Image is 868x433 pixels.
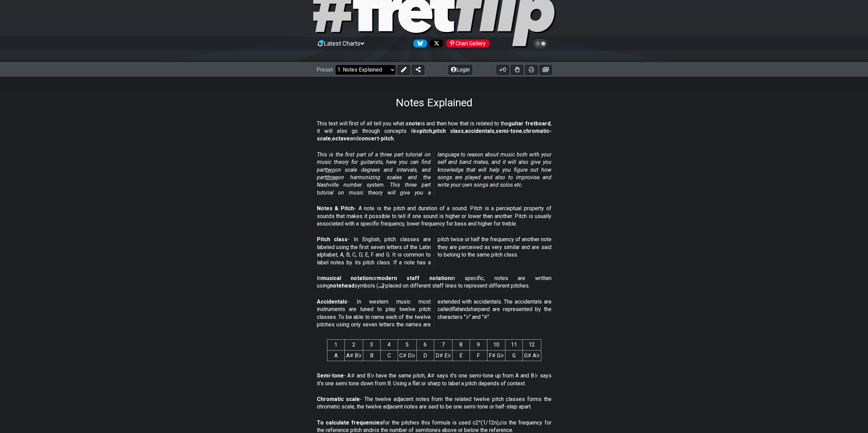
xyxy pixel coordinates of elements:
[317,298,551,329] p: - In western music most instruments are tuned to play twelve pitch classes. To be able to name ea...
[434,340,452,350] th: 7
[487,350,505,361] td: F♯ G♭
[327,340,344,350] th: 1
[452,350,470,361] td: E
[358,135,394,142] strong: concert-pitch
[380,350,398,361] td: C
[523,350,541,361] td: G♯ A♭
[427,40,443,47] a: Follow #fretflip at X
[500,419,502,426] em: c
[511,65,523,75] button: Toggle Dexterity for all fretkits
[317,298,347,305] strong: Accidentals
[326,167,335,173] span: two
[398,350,416,361] td: C♯ D♭
[317,419,383,426] strong: To calculate frequencies
[317,396,360,402] strong: Chromatic scale
[317,372,551,387] p: - A♯ and B♭ have the same pitch, A♯ says it's one semi-tone up from A and B♭ says it's one semi t...
[497,65,509,75] button: 0
[525,65,538,75] button: Print
[470,350,487,361] td: F
[363,350,380,361] td: B
[330,282,354,289] strong: notehead
[324,40,361,47] span: Latest Charts
[377,275,451,281] strong: modern staff notation
[412,65,424,75] button: Share Preset
[496,128,522,134] strong: semi-tone
[317,205,551,228] p: - A note is the pitch and duration of a sound. Pitch is a perceptual property of sounds that make...
[317,236,551,266] p: - In English, pitch classes are labeled using the first seven letters of the Latin alphabet, A, B...
[411,40,427,47] a: Follow #fretflip at Bluesky
[505,350,523,361] td: G
[508,120,550,127] strong: guitar fretboard
[523,340,541,350] th: 12
[452,340,470,350] th: 8
[487,340,505,350] th: 10
[344,350,363,361] td: A♯ B♭
[409,120,421,127] strong: note
[396,96,472,109] h1: Notes Explained
[336,65,396,75] select: Preset
[317,396,551,411] p: - The twelve adjacent notes from the related twelve pitch classes forms the chromatic scale, the ...
[465,128,495,134] strong: accidentals
[448,65,472,75] button: Login
[443,40,490,47] a: #fretflip at Pinterest
[540,65,552,75] button: Create image
[317,205,354,212] strong: Notes & Pitch
[344,340,363,350] th: 2
[433,128,464,134] strong: pitch class
[327,350,344,361] td: A
[470,340,487,350] th: 9
[416,350,434,361] td: D
[505,340,523,350] th: 11
[317,372,344,379] strong: Semi-tone
[468,306,481,312] em: sharp
[317,151,551,196] em: This is the first part of a three part tutorial on music theory for guitarists, here you can find...
[317,275,551,290] p: In or in specific, notes are written using symbols (𝅝 𝅗𝅥 𝅘𝅥 𝅘𝅥𝅮) placed on different staff lines to r...
[332,135,350,142] strong: octave
[398,340,416,350] th: 5
[317,66,333,73] span: Preset
[321,275,372,281] strong: musical notation
[363,340,380,350] th: 3
[452,306,459,312] em: flat
[416,340,434,350] th: 6
[446,40,490,47] div: Chart Gallery
[317,120,551,143] p: This text will first of all tell you what a is and then how that is related to the , it will also...
[326,174,338,181] span: three
[380,340,398,350] th: 4
[536,41,544,47] span: Toggle light / dark theme
[398,65,410,75] button: Edit Preset
[434,350,452,361] td: D♯ E♭
[317,236,348,243] strong: Pitch class
[420,128,432,134] strong: pitch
